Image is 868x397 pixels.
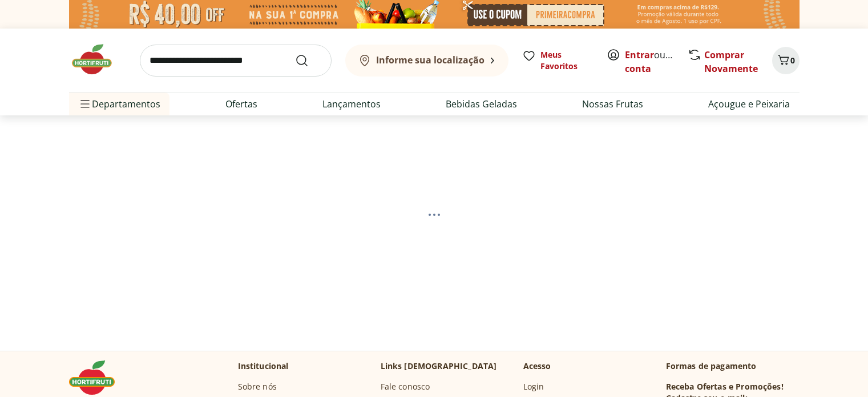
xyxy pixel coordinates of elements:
a: Açougue e Peixaria [708,97,790,111]
a: Lançamentos [322,97,381,111]
p: Acesso [523,360,551,372]
p: Institucional [238,360,289,372]
a: Nossas Frutas [582,97,643,111]
p: Links [DEMOGRAPHIC_DATA] [381,360,497,372]
a: Ofertas [225,97,257,111]
b: Informe sua localização [376,54,485,66]
a: Sobre nós [238,381,277,392]
button: Informe sua localização [345,45,508,77]
span: Departamentos [78,90,160,118]
a: Fale conosco [381,381,430,392]
a: Meus Favoritos [522,49,593,72]
button: Submit Search [295,54,322,67]
h3: Receba Ofertas e Promoções! [666,381,784,392]
button: Menu [78,90,92,118]
p: Formas de pagamento [666,360,800,372]
img: Hortifruti [69,360,126,395]
a: Entrar [625,49,654,61]
img: Hortifruti [69,42,126,77]
a: Comprar Novamente [704,49,758,75]
input: search [140,45,332,77]
button: Carrinho [772,47,800,74]
span: Meus Favoritos [540,49,593,72]
a: Login [523,381,544,392]
a: Bebidas Geladas [446,97,517,111]
span: 0 [790,55,795,66]
a: Criar conta [625,49,688,75]
span: ou [625,48,676,75]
